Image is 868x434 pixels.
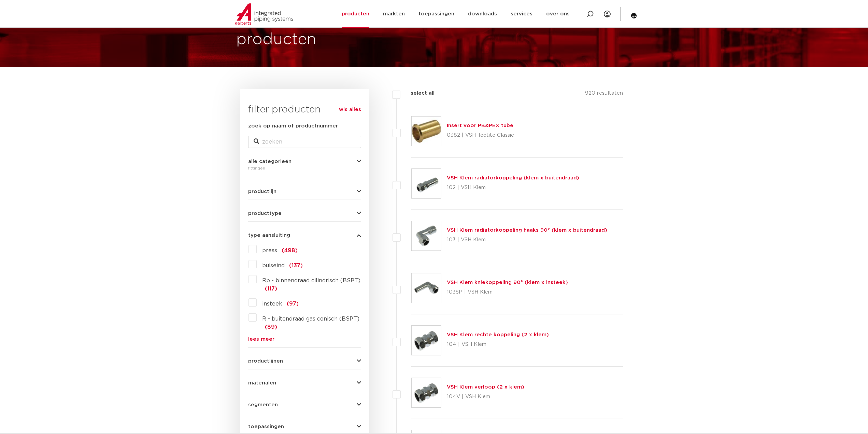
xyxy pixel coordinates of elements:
[248,164,361,172] div: fittingen
[248,402,278,407] span: segmenten
[447,332,549,337] a: VSH Klem rechte koppeling (2 x klem)
[248,136,361,148] input: zoeken
[282,248,298,253] span: (498)
[289,263,303,268] span: (137)
[412,273,441,303] img: Thumbnail for VSH Klem kniekoppeling 90° (klem x insteek)
[248,159,291,164] span: alle categorieën
[248,211,282,216] span: producttype
[248,233,361,238] button: type aansluiting
[447,339,549,350] p: 104 | VSH Klem
[412,221,441,250] img: Thumbnail for VSH Klem radiatorkoppeling haaks 90° (klem x buitendraad)
[265,324,277,330] span: (89)
[287,301,299,307] span: (97)
[248,189,276,194] span: productlijn
[248,358,283,364] span: productlijnen
[248,402,361,407] button: segmenten
[262,263,285,268] span: buiseind
[262,248,277,253] span: press
[447,287,568,298] p: 103SP | VSH Klem
[412,326,441,355] img: Thumbnail for VSH Klem rechte koppeling (2 x klem)
[339,106,361,114] a: wis alles
[447,280,568,285] a: VSH Klem kniekoppeling 90° (klem x insteek)
[248,103,361,117] h3: filter producten
[248,337,361,342] a: lees meer
[262,301,282,307] span: insteek
[412,169,441,198] img: Thumbnail for VSH Klem radiatorkoppeling (klem x buitendraad)
[400,89,435,97] label: select all
[447,182,579,193] p: 102 | VSH Klem
[412,378,441,407] img: Thumbnail for VSH Klem verloop (2 x klem)
[447,391,524,402] p: 104V | VSH Klem
[248,159,361,164] button: alle categorieën
[248,358,361,364] button: productlijnen
[447,123,513,128] a: Insert voor PB&PEX tube
[447,130,514,141] p: 0382 | VSH Tectite Classic
[585,89,623,100] p: 920 resultaten
[447,228,607,233] a: VSH Klem radiatorkoppeling haaks 90° (klem x buitendraad)
[447,234,607,245] p: 103 | VSH Klem
[248,189,361,194] button: productlijn
[262,316,359,322] span: R - buitendraad gas conisch (BSPT)
[248,380,276,385] span: materialen
[412,117,441,146] img: Thumbnail for Insert voor PB&PEX tube
[248,122,338,130] label: zoek op naam of productnummer
[447,175,579,180] a: VSH Klem radiatorkoppeling (klem x buitendraad)
[248,424,361,429] button: toepassingen
[447,384,524,390] a: VSH Klem verloop (2 x klem)
[248,380,361,385] button: materialen
[248,233,290,238] span: type aansluiting
[265,286,277,291] span: (117)
[236,29,316,51] h1: producten
[262,278,360,283] span: Rp - binnendraad cilindrisch (BSPT)
[248,211,361,216] button: producttype
[248,424,284,429] span: toepassingen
